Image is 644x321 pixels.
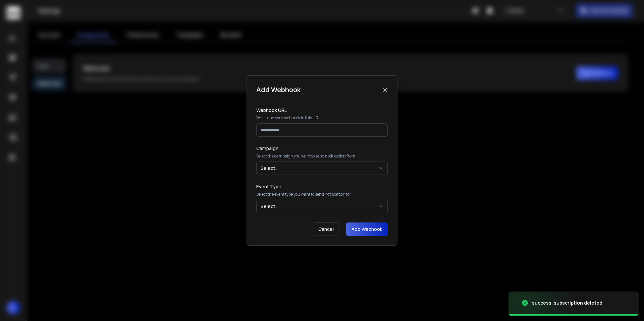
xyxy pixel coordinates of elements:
[256,153,388,159] p: Select the campaign you want to send notification from
[19,11,33,16] div: v 4.0.25
[256,200,388,213] button: Select...
[11,11,16,16] img: logo_orange.svg
[67,39,73,44] img: tab_keywords_by_traffic_grey.svg
[35,40,51,44] div: Dominio
[11,17,16,23] img: website_grey.svg
[532,300,604,306] div: success, subscription deleted.
[256,184,388,189] label: Event Type
[17,17,49,23] div: Dominio: [URL]
[256,85,301,94] h1: Add Webhook
[256,108,388,113] label: Webhook URL
[256,162,388,175] button: Select...
[256,146,388,151] label: Campaign
[256,192,388,197] p: Select the event type you want to send notification for
[256,115,388,121] p: We’ll send your webhook to this URL
[75,40,111,44] div: Keyword (traffico)
[28,39,33,44] img: tab_domain_overview_orange.svg
[313,222,339,236] button: Cancel
[346,222,388,236] button: Add Webhook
